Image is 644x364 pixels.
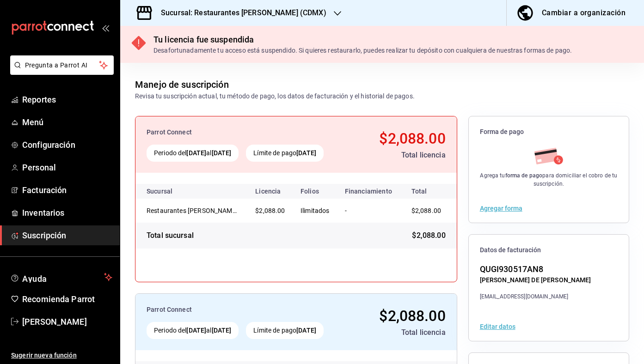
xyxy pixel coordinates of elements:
div: Agrega tu para domiciliar el cobro de tu suscripción. [480,171,618,188]
span: Recomienda Parrot [22,293,112,305]
span: Sugerir nueva función [11,351,112,360]
div: Periodo del al [147,145,239,162]
span: Suscripción [22,229,112,242]
span: Menú [22,116,112,128]
div: Periodo del al [147,322,239,339]
button: Editar datos [480,323,515,330]
strong: [DATE] [186,149,206,157]
div: Restaurantes [PERSON_NAME] (CDMX) [147,206,239,215]
span: $2,088.00 [379,130,445,147]
th: Licencia [248,184,293,199]
td: Ilimitados [293,199,337,223]
span: Configuración [22,139,112,151]
th: Financiamiento [337,184,400,199]
td: - [337,199,400,223]
strong: [DATE] [186,327,206,334]
div: Total licencia [355,327,445,338]
span: Datos de facturación [480,246,618,255]
span: $2,088.00 [379,307,445,325]
span: $2,088.00 [255,207,285,214]
div: Sucursal [147,188,197,195]
span: Ayuda [22,272,100,283]
span: [PERSON_NAME] [22,315,112,328]
span: Forma de pago [480,127,618,136]
a: Pregunta a Parrot AI [6,67,114,77]
span: Inventarios [22,206,112,219]
div: Parrot Connect [147,127,348,137]
button: Agregar forma [480,205,522,212]
span: $2,088.00 [412,230,445,241]
div: Total licencia [355,150,445,161]
button: Pregunta a Parrot AI [10,55,114,75]
div: Límite de pago [246,322,324,339]
th: Folios [293,184,337,199]
div: Revisa tu suscripción actual, tu método de pago, los datos de facturación y el historial de pagos. [135,91,415,101]
div: Límite de pago [246,145,324,162]
th: Total [400,184,457,199]
div: [PERSON_NAME] DE [PERSON_NAME] [480,275,591,285]
strong: forma de pago [505,172,543,179]
div: Tu licencia fue suspendida [153,33,572,46]
h3: Sucursal: Restaurantes [PERSON_NAME] (CDMX) [153,7,326,18]
span: $2,088.00 [411,207,441,214]
strong: [DATE] [212,149,232,157]
div: Desafortunadamente tu acceso está suspendido. Si quieres restaurarlo, puedes realizar tu depósito... [153,46,572,55]
div: Parrot Connect [147,305,348,315]
span: Reportes [22,93,112,106]
div: [EMAIL_ADDRESS][DOMAIN_NAME] [480,292,591,301]
span: Personal [22,161,112,174]
strong: [DATE] [212,327,232,334]
div: Cambiar a organización [542,6,626,19]
div: Total sucursal [147,230,194,241]
div: Restaurantes Quiroz (CDMX) [147,206,239,215]
strong: [DATE] [296,327,316,334]
button: open_drawer_menu [102,24,109,31]
div: QUGI930517AN8 [480,263,591,275]
strong: [DATE] [296,149,316,157]
span: Facturación [22,184,112,196]
span: Pregunta a Parrot AI [25,61,99,70]
div: Manejo de suscripción [135,78,229,91]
